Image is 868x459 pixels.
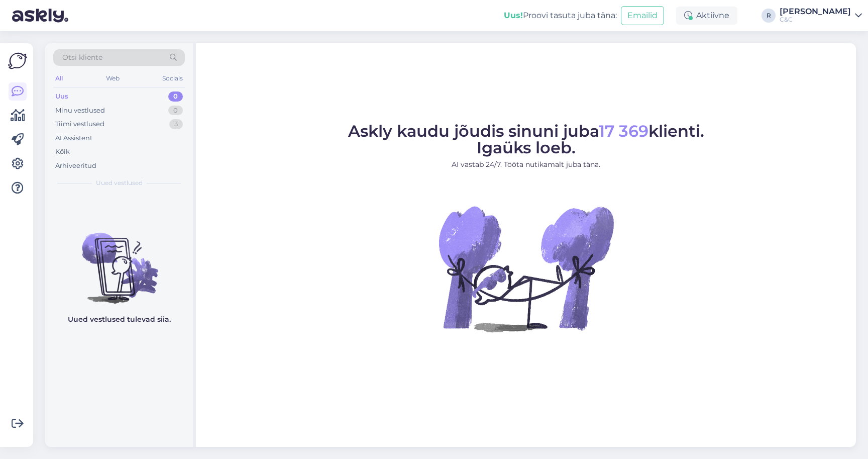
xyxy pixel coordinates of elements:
[780,16,851,24] div: C&C
[436,178,616,359] img: No Chat active
[504,11,523,20] b: Uus!
[53,72,65,85] div: All
[676,7,737,25] div: Aktiivne
[55,106,105,116] div: Minu vestlused
[168,91,183,102] div: 0
[55,91,68,102] div: Uus
[55,133,92,143] div: AI Assistent
[780,8,851,16] div: [PERSON_NAME]
[104,72,122,85] div: Web
[68,314,171,325] p: Uued vestlused tulevad siia.
[55,161,96,171] div: Arhiveeritud
[621,6,664,25] button: Emailid
[45,215,193,305] img: No chats
[55,147,70,157] div: Kõik
[96,178,143,188] span: Uued vestlused
[168,106,183,116] div: 0
[780,8,862,24] a: [PERSON_NAME]C&C
[348,121,704,157] span: Askly kaudu jõudis sinuni juba klienti. Igaüks loeb.
[169,119,183,129] div: 3
[160,72,185,85] div: Socials
[599,121,648,141] span: 17 369
[8,51,27,70] img: Askly Logo
[762,9,776,23] div: R
[348,159,704,170] p: AI vastab 24/7. Tööta nutikamalt juba täna.
[62,52,102,63] span: Otsi kliente
[55,119,104,129] div: Tiimi vestlused
[504,10,617,22] div: Proovi tasuta juba täna:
